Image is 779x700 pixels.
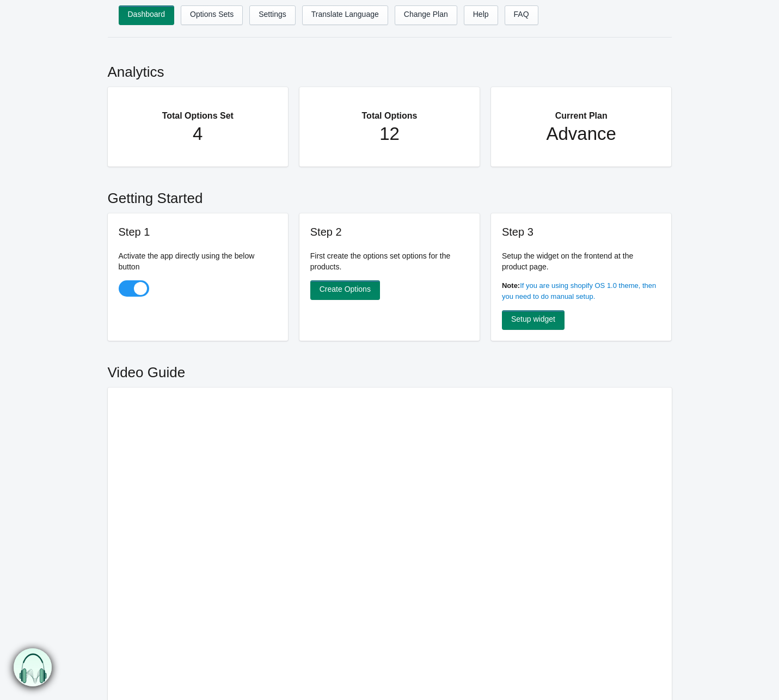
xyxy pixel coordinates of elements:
[119,250,278,272] p: Activate the app directly using the below button
[108,352,672,388] h2: Video Guide
[513,98,650,123] h2: Current Plan
[119,398,661,695] iframe: Infinite Product Options App for Shopify | Setup & Install Tutorial | Custom Product Options (2022)
[502,224,661,240] h3: Step 3
[310,224,469,240] h3: Step 2
[108,177,672,213] h2: Getting Started
[119,224,278,240] h3: Step 1
[249,5,296,25] a: Settings
[395,5,457,25] a: Change Plan
[464,5,498,25] a: Help
[181,5,243,25] a: Options Sets
[119,5,175,25] a: Dashboard
[505,5,538,25] a: FAQ
[302,5,388,25] a: Translate Language
[130,98,267,123] h2: Total Options Set
[513,123,650,145] h1: Advance
[108,51,672,87] h2: Analytics
[130,123,267,145] h1: 4
[502,281,520,290] b: Note:
[502,310,565,330] a: Setup widget
[14,648,52,686] img: bxm.png
[321,98,458,123] h2: Total Options
[502,250,661,272] p: Setup the widget on the frontend at the product page.
[310,250,469,272] p: First create the options set options for the products.
[502,281,656,300] a: If you are using shopify OS 1.0 theme, then you need to do manual setup.
[321,123,458,145] h1: 12
[310,280,380,300] a: Create Options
